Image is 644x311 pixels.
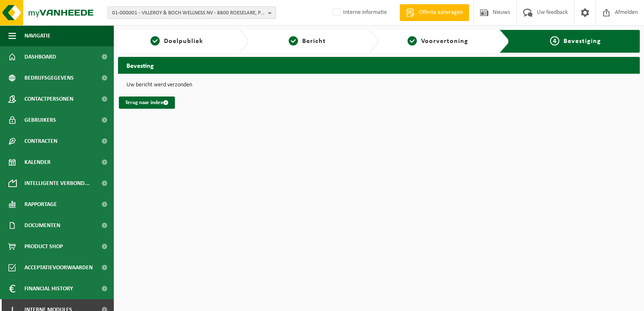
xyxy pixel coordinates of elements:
[331,6,387,19] label: Interne informatie
[24,173,90,194] span: Intelligente verbond...
[24,152,51,173] span: Kalender
[24,215,60,236] span: Documenten
[24,278,73,299] span: Financial History
[24,25,51,46] span: Navigatie
[24,46,56,67] span: Dashboard
[408,36,417,46] span: 3
[24,88,73,110] span: Contactpersonen
[126,82,631,88] p: Uw bericht werd verzonden
[24,67,74,88] span: Bedrijfsgegevens
[563,38,601,45] span: Bevestiging
[24,131,57,152] span: Contracten
[302,38,326,45] span: Bericht
[118,57,640,73] h2: Bevesting
[112,7,265,19] span: 01-000001 - VILLEROY & BOCH WELLNESS NV - 8800 ROESELARE, POPULIERSTRAAT 1
[24,236,63,257] span: Product Shop
[421,38,468,45] span: Voorvertoning
[550,36,559,46] span: 4
[24,257,93,278] span: Acceptatievoorwaarden
[107,6,276,19] button: 01-000001 - VILLEROY & BOCH WELLNESS NV - 8800 ROESELARE, POPULIERSTRAAT 1
[150,36,160,46] span: 1
[289,36,298,46] span: 2
[417,8,465,17] span: Offerte aanvragen
[24,110,56,131] span: Gebruikers
[400,4,469,21] a: Offerte aanvragen
[119,97,175,109] a: Terug naar index
[24,194,57,215] span: Rapportage
[164,38,203,45] span: Doelpubliek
